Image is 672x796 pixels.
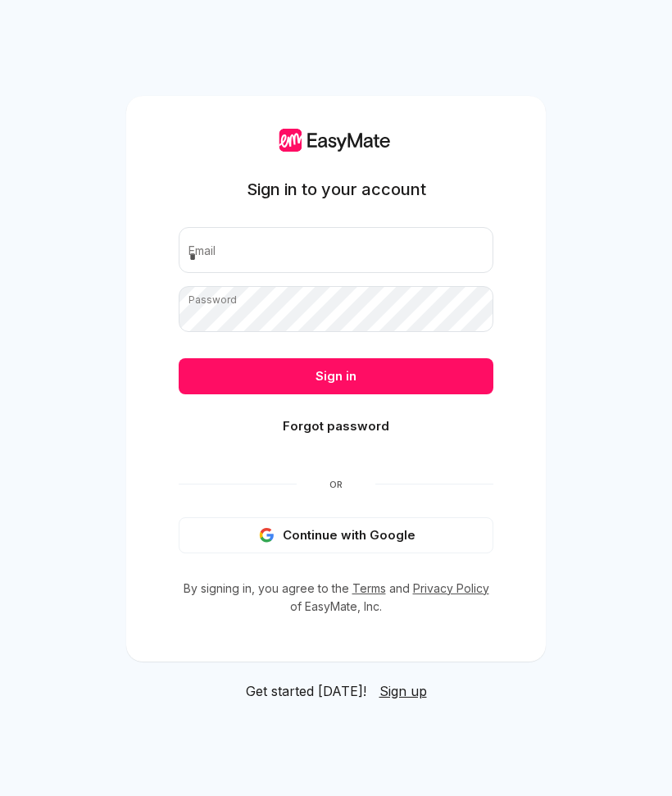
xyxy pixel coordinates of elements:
p: By signing in, you agree to the and of EasyMate, Inc. [179,580,493,616]
button: Continue with Google [179,517,493,553]
span: Or [297,478,375,491]
a: Terms [352,581,386,595]
a: Sign up [379,681,427,701]
button: Sign in [179,358,493,394]
h1: Sign in to your account [247,178,426,201]
span: Sign up [379,683,427,699]
button: Forgot password [179,408,493,444]
a: Privacy Policy [413,581,489,595]
span: Get started [DATE]! [246,681,366,701]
